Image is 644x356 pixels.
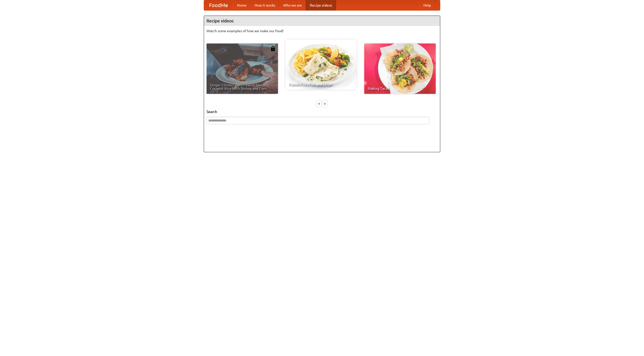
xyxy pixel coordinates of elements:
a: FoodMe [204,0,233,10]
h4: Recipe videos [204,16,440,26]
div: » [323,100,327,107]
a: Home [233,0,251,10]
a: French Fries Fish and Chips [285,39,357,90]
a: How it works [251,0,279,10]
a: Making Tacos [364,44,436,94]
div: « [317,100,321,107]
p: Watch some examples of how we make our food! [207,28,437,33]
a: Help [419,0,435,10]
a: Recipe videos [306,0,336,10]
img: 483408.png [270,46,275,51]
a: Who we are [279,0,306,10]
h5: Search [207,109,437,114]
span: Making Tacos [368,87,432,90]
span: French Fries Fish and Chips [289,83,353,86]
